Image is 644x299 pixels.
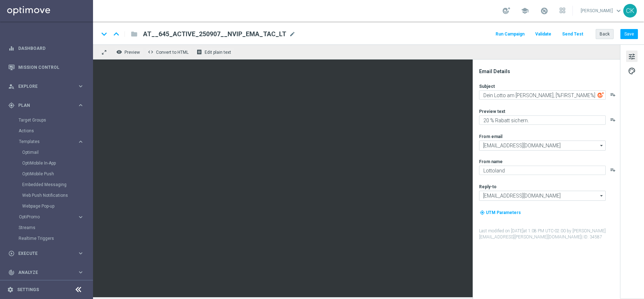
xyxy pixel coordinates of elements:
[22,193,74,198] a: Web Push Notifications
[486,210,521,215] span: UTM Parameters
[19,117,74,123] a: Target Groups
[628,66,636,76] span: palette
[479,109,505,114] label: Preview text
[22,182,74,188] a: Embedded Messaging
[598,191,605,200] i: arrow_drop_down
[534,29,552,39] button: Validate
[22,190,92,201] div: Web Push Notifications
[22,171,74,177] a: OptiMobile Push
[623,4,637,18] div: CK
[8,269,77,276] div: Analyze
[18,39,84,58] a: Dashboard
[479,68,619,75] div: Email Details
[146,47,192,57] button: code Convert to HTML
[77,214,84,220] i: keyboard_arrow_right
[479,228,619,240] label: Last modified on [DATE] at 1:08 PM UTC-02:00 by [PERSON_NAME][EMAIL_ADDRESS][PERSON_NAME][DOMAIN_...
[8,84,84,89] button: person_search Explore keyboard_arrow_right
[18,270,77,275] span: Analyze
[8,102,77,109] div: Plan
[597,92,604,98] img: optiGenie.svg
[8,83,15,90] i: person_search
[22,149,74,155] a: Optimail
[8,102,15,109] i: gps_fixed
[17,288,39,292] a: Settings
[479,84,495,89] label: Subject
[8,83,77,90] div: Explore
[22,169,92,179] div: OptiMobile Push
[19,139,84,144] button: Templates keyboard_arrow_right
[521,7,529,15] span: school
[8,250,15,257] i: play_circle_outline
[19,139,77,144] div: Templates
[19,222,92,233] div: Streams
[8,58,84,77] div: Mission Control
[18,84,77,89] span: Explore
[8,103,84,108] button: gps_fixed Plan keyboard_arrow_right
[479,134,502,139] label: From email
[77,138,84,145] i: keyboard_arrow_right
[22,179,92,190] div: Embedded Messaging
[22,158,92,169] div: OptiMobile In-App
[22,203,74,209] a: Webpage Pop-up
[148,49,153,55] span: code
[196,49,202,55] i: receipt
[289,31,296,37] span: mode_edit
[479,209,522,217] button: my_location UTM Parameters
[8,65,84,70] button: Mission Control
[8,251,84,256] button: play_circle_outline Execute keyboard_arrow_right
[8,46,84,51] div: equalizer Dashboard
[99,29,109,39] i: keyboard_arrow_down
[7,286,14,293] i: settings
[610,92,616,98] button: playlist_add
[22,201,92,212] div: Webpage Pop-up
[8,270,84,275] button: track_changes Analyze keyboard_arrow_right
[479,159,503,165] label: From name
[19,215,70,219] span: OptiPromo
[8,269,15,276] i: track_changes
[22,147,92,158] div: Optimail
[22,160,74,166] a: OptiMobile In-App
[610,167,616,173] button: playlist_add
[480,210,485,215] i: my_location
[19,225,74,231] a: Streams
[19,136,92,212] div: Templates
[580,5,623,16] a: [PERSON_NAME]keyboard_arrow_down
[561,29,584,39] button: Send Test
[19,139,70,144] span: Templates
[205,50,231,55] span: Edit plain text
[116,49,122,55] i: remove_red_eye
[8,250,77,257] div: Execute
[19,214,84,220] button: OptiPromo keyboard_arrow_right
[626,65,638,76] button: palette
[18,103,77,108] span: Plan
[19,233,92,244] div: Realtime Triggers
[615,7,623,15] span: keyboard_arrow_down
[19,115,92,125] div: Target Groups
[479,184,497,190] label: Reply-to
[77,250,84,257] i: keyboard_arrow_right
[143,30,286,38] span: AT__645_ACTIVE_250907__NVIP_EMA_TAC_LT
[19,212,92,222] div: OptiPromo
[596,29,614,39] button: Back
[156,50,189,55] span: Convert to HTML
[195,47,234,57] button: receipt Edit plain text
[610,117,616,123] button: playlist_add
[535,32,551,37] span: Validate
[114,47,143,57] button: remove_red_eye Preview
[8,39,84,58] div: Dashboard
[77,102,84,109] i: keyboard_arrow_right
[628,52,636,61] span: tune
[19,125,92,136] div: Actions
[581,234,602,239] span: | ID: 34587
[620,29,638,39] button: Save
[598,141,605,150] i: arrow_drop_down
[8,45,15,52] i: equalizer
